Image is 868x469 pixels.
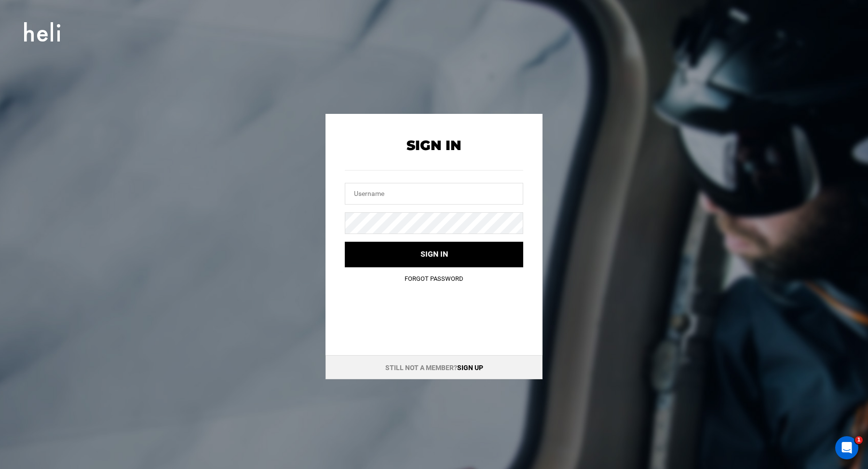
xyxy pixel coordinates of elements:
[345,183,523,205] input: Username
[457,364,483,372] a: Sign up
[855,436,863,444] span: 1
[345,138,523,153] h2: Sign In
[405,275,463,282] a: Forgot Password
[325,355,542,379] div: Still not a member?
[835,436,858,459] iframe: Intercom live chat
[345,242,523,267] button: Sign in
